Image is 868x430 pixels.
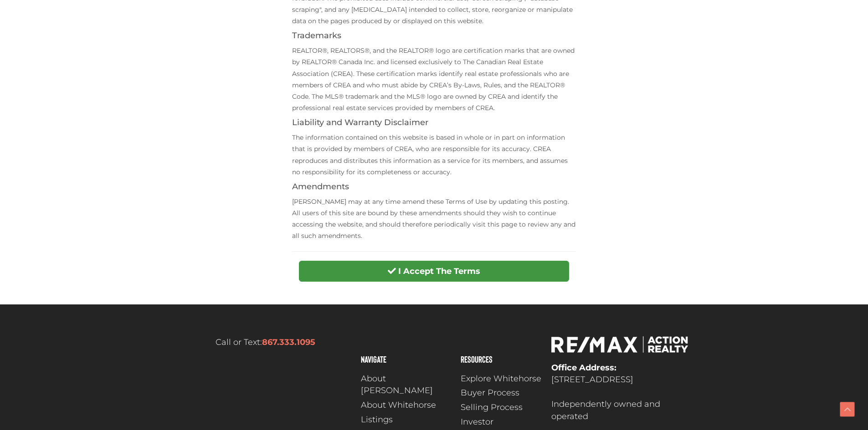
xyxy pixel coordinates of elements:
a: Selling Process [461,401,542,414]
a: About [PERSON_NAME] [361,373,452,397]
span: Investor [461,416,493,428]
h4: Trademarks [292,31,576,40]
h4: Amendments [292,182,576,192]
span: Selling Process [461,401,523,414]
a: Listings [361,414,452,426]
span: About Whitehorse [361,399,436,411]
span: Explore Whitehorse [461,373,541,385]
h4: Liability and Warranty Disclaimer [292,118,576,127]
a: Buyer Process [461,387,542,399]
strong: I Accept The Terms [398,266,480,276]
p: [STREET_ADDRESS] Independently owned and operated [551,362,689,423]
p: [PERSON_NAME] may at any time amend these Terms of Use by updating this posting. All users of thi... [292,196,576,242]
a: Investor [461,416,542,428]
p: REALTOR®, REALTORS®, and the REALTOR® logo are certification marks that are owned by REALTOR® Can... [292,45,576,114]
p: Call or Text: [179,336,352,349]
a: Explore Whitehorse [461,373,542,385]
h4: Navigate [361,354,452,364]
span: Listings [361,414,393,426]
span: Buyer Process [461,387,519,399]
p: The information contained on this website is based in whole or in part on information that is pro... [292,132,576,178]
button: I Accept The Terms [299,261,569,282]
a: 867.333.1095 [262,337,315,347]
h4: Resources [461,354,542,364]
a: About Whitehorse [361,399,452,411]
strong: Office Address: [551,363,616,373]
